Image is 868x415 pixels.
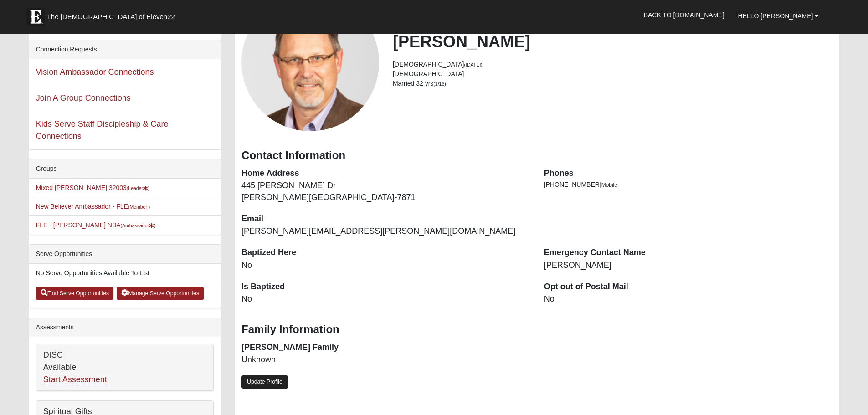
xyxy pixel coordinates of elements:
[36,203,150,210] a: New Believer Ambassador - FLE(Member )
[393,79,832,88] li: Married 32 yrs
[544,281,833,293] dt: Opt out of Postal Mail
[36,184,150,191] a: Mixed [PERSON_NAME] 32003(Leader)
[121,223,156,228] small: (Ambassador )
[544,293,833,305] dd: No
[241,247,530,259] dt: Baptized Here
[241,213,530,225] dt: Email
[241,281,530,293] dt: Is Baptized
[241,342,530,354] dt: [PERSON_NAME] Family
[36,93,131,102] a: Join A Group Connections
[22,3,204,26] a: The [DEMOGRAPHIC_DATA] of Eleven22
[393,32,832,51] h2: [PERSON_NAME]
[241,260,530,272] dd: No
[544,260,833,272] dd: [PERSON_NAME]
[36,119,169,141] a: Kids Serve Staff Discipleship & Care Connections
[128,204,150,210] small: (Member )
[544,180,833,190] li: [PHONE_NUMBER]
[241,375,288,389] a: Update Profile
[36,287,114,300] a: Find Serve Opportunities
[43,375,107,384] a: Start Assessment
[731,5,826,27] a: Hello [PERSON_NAME]
[36,67,154,77] a: Vision Ambassador Connections
[433,81,446,87] small: (1/16)
[241,293,530,305] dd: No
[393,69,832,79] li: [DEMOGRAPHIC_DATA]
[29,40,221,59] div: Connection Requests
[29,245,221,264] div: Serve Opportunities
[241,180,530,203] dd: 445 [PERSON_NAME] Dr [PERSON_NAME][GEOGRAPHIC_DATA]-7871
[544,168,833,179] dt: Phones
[36,221,156,229] a: FLE - [PERSON_NAME] NBA(Ambassador)
[47,12,175,21] span: The [DEMOGRAPHIC_DATA] of Eleven22
[241,354,530,366] dd: Unknown
[464,62,483,67] small: ([DATE])
[241,149,832,162] h3: Contact Information
[127,185,150,191] small: (Leader )
[117,287,204,300] a: Manage Serve Opportunities
[241,323,832,336] h3: Family Information
[544,247,833,259] dt: Emergency Contact Name
[241,225,530,237] dd: [PERSON_NAME][EMAIL_ADDRESS][PERSON_NAME][DOMAIN_NAME]
[738,12,813,20] span: Hello [PERSON_NAME]
[29,159,221,179] div: Groups
[393,60,832,69] li: [DEMOGRAPHIC_DATA]
[29,318,221,337] div: Assessments
[637,4,731,26] a: Back to [DOMAIN_NAME]
[241,168,530,179] dt: Home Address
[601,182,617,188] span: Mobile
[26,8,45,26] img: Eleven22 logo
[29,264,221,282] li: No Serve Opportunities Available To List
[36,344,213,391] div: DISC Available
